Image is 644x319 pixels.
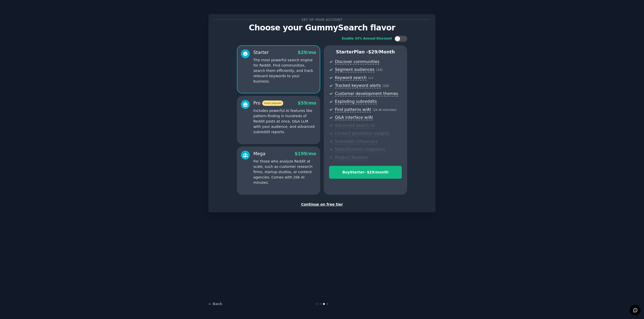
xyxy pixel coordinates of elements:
[253,100,283,106] div: Pro
[335,155,368,160] span: Product Reviews
[368,49,395,54] span: $ 29 /month
[295,151,316,156] span: $ 199 /mo
[253,57,316,84] p: The most powerful search engine for Reddit. Find communities, search them efficiently, and track ...
[335,99,377,104] span: Exploding subreddits
[298,50,316,55] span: $ 29 /mo
[335,83,381,88] span: Tracked keyword alerts
[335,131,389,136] span: Content promotion insights
[335,115,373,120] span: Q&A interface w/AI
[329,170,402,175] div: Buy Starter - $ 29 /month
[335,59,379,65] span: Discover communities
[383,84,389,88] span: ( 10 )
[301,17,344,22] span: Set up your account
[253,151,266,157] div: Mega
[335,107,371,112] span: Find patterns w/AI
[335,75,367,81] span: Keyword search
[253,49,269,56] div: Starter
[335,147,385,152] span: Slack/Discord integration
[368,76,373,80] span: ( ∞ )
[329,49,402,55] p: Starter Plan -
[335,123,374,128] span: Advanced search UI
[335,91,398,96] span: Customer development themes
[214,202,430,207] div: Continue on free tier
[298,101,316,106] span: $ 59 /mo
[209,302,222,306] a: ← Back
[262,101,283,106] span: most popular
[335,67,374,72] span: Segment audiences
[214,23,430,32] p: Choose your GummySearch flavor
[253,108,316,135] p: Includes powerful AI features like pattern-finding in hundreds of Reddit posts at once, Q&A LLM w...
[335,139,377,144] span: Subreddit influencers
[253,159,316,185] p: For those who analyze Reddit at scale, such as customer research firms, startup studios, or conte...
[376,68,383,72] span: ( 10 )
[329,166,402,179] button: BuyStarter- $29/month
[342,36,392,41] div: Enable 33% Annual Discount
[373,108,396,112] span: ( 2k AI minutes )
